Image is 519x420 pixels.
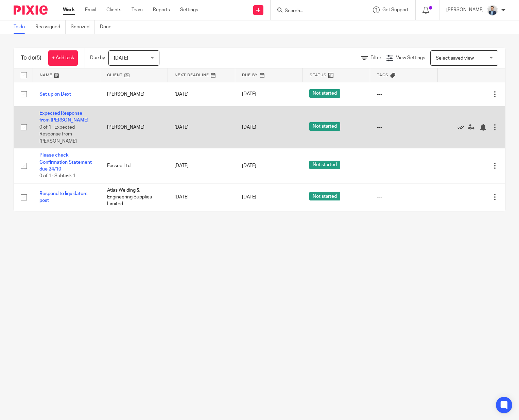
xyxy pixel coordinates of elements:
td: Atlas Welding & Engineering Supplies Limited [100,183,168,211]
a: Reassigned [35,20,66,34]
span: Not started [309,89,340,98]
span: [DATE] [114,56,128,61]
div: --- [377,91,431,98]
a: Please check Confirmation Statement due 24/10 [39,153,92,172]
span: Filter [370,55,381,60]
td: [DATE] [168,82,235,106]
img: Pixie [14,5,48,15]
p: [PERSON_NAME] [446,6,484,13]
a: Snoozed [71,20,95,34]
span: View Settings [396,55,425,60]
span: Not started [309,192,340,200]
a: Set up on Dext [39,92,71,97]
div: --- [377,194,431,200]
a: Work [63,6,75,13]
td: [PERSON_NAME] [100,106,168,148]
input: Search [284,8,345,14]
span: 0 of 1 · Subtask 1 [39,174,75,178]
span: [DATE] [242,92,256,97]
span: Select saved view [436,56,474,61]
a: Settings [180,6,198,13]
a: Reports [153,6,170,13]
td: [PERSON_NAME] [100,82,168,106]
td: [DATE] [168,183,235,211]
div: --- [377,162,431,169]
a: Respond to liquidators post [39,191,87,203]
a: Mark as done [457,124,468,131]
td: [DATE] [168,106,235,148]
span: [DATE] [242,163,256,168]
a: + Add task [48,50,78,66]
a: To do [14,20,30,34]
span: Get Support [382,7,409,12]
td: [DATE] [168,148,235,183]
a: Clients [106,6,121,13]
a: Email [85,6,96,13]
a: Expected Response from [PERSON_NAME] [39,111,88,123]
a: Team [132,6,143,13]
a: Done [100,20,117,34]
img: LinkedIn%20Profile.jpeg [487,5,498,16]
span: Tags [377,73,388,77]
span: [DATE] [242,125,256,130]
td: Eassec Ltd [100,148,168,183]
p: Due by [90,54,105,61]
span: 0 of 1 · Expected Response from [PERSON_NAME] [39,125,77,144]
span: Not started [309,122,340,131]
span: (5) [35,55,41,61]
span: [DATE] [242,195,256,199]
span: Not started [309,161,340,169]
div: --- [377,124,431,131]
h1: To do [21,54,41,62]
